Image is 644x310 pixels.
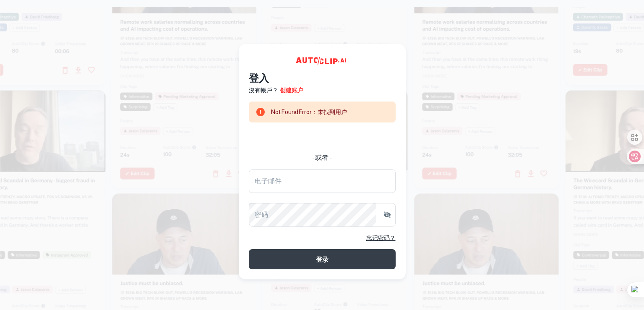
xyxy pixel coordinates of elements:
[245,128,400,147] iframe: “使用Google账号登录”按钮
[312,154,332,162] font: - 或者 -
[280,86,303,95] a: 创建账户
[249,87,278,94] font: 沒有帳戶？
[249,72,269,84] font: 登入
[316,256,329,263] font: 登录
[280,87,303,94] font: 创建账户
[271,109,347,115] font: NotFoundError：未找到用户
[249,249,396,269] button: 登录
[366,234,396,241] font: 忘记密码？
[366,233,396,242] a: 忘记密码？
